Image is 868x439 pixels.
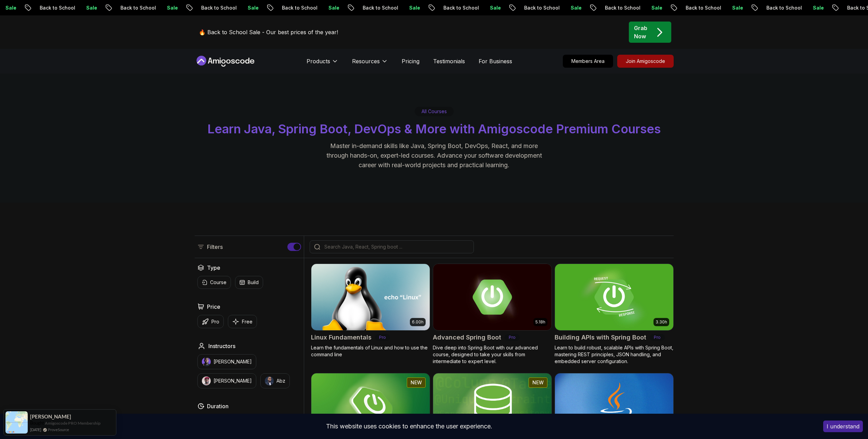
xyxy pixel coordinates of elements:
[207,402,229,410] h2: Duration
[242,318,252,325] p: Free
[197,315,224,328] button: Pro
[260,4,307,11] p: Back to School
[412,319,424,325] p: 6.00h
[323,243,469,250] input: Search Java, React, Spring boot ...
[307,4,329,11] p: Sale
[479,57,512,65] a: For Business
[211,318,219,325] p: Pro
[48,427,69,433] a: ProveSource
[433,344,552,365] p: Dive deep into Spring Boot with our advanced course, designed to take your skills from intermedia...
[260,373,290,388] button: instructor imgAbz
[745,4,791,11] p: Back to School
[433,57,465,65] a: Testimonials
[563,55,613,67] p: Members Area
[505,334,520,341] p: Pro
[30,420,44,426] span: Bought
[307,57,330,65] p: Products
[30,427,41,433] span: [DATE]
[549,4,571,11] p: Sale
[226,4,248,11] p: Sale
[433,264,552,330] img: Advanced Spring Boot card
[18,4,65,11] p: Back to School
[30,414,71,420] span: [PERSON_NAME]
[5,419,813,434] div: This website uses cookies to enhance the user experience.
[197,276,231,289] button: Course
[307,57,338,71] button: Products
[65,4,87,11] p: Sale
[311,344,430,358] p: Learn the fundamentals of Linux and how to use the command line
[213,358,252,365] p: [PERSON_NAME]
[5,411,28,434] img: provesource social proof notification image
[210,279,226,286] p: Course
[711,4,733,11] p: Sale
[555,333,646,342] h2: Building APIs with Spring Boot
[422,108,447,115] p: All Courses
[617,55,674,68] a: Join Amigoscode
[388,4,410,11] p: Sale
[823,421,863,432] button: Accept cookies
[664,4,711,11] p: Back to School
[197,373,256,388] button: instructor img[PERSON_NAME]
[555,344,674,365] p: Learn to build robust, scalable APIs with Spring Boot, mastering REST principles, JSON handling, ...
[341,4,388,11] p: Back to School
[265,376,274,385] img: instructor img
[207,121,661,136] span: Learn Java, Spring Boot, DevOps & More with Amigoscode Premium Courses
[276,377,285,384] p: Abz
[207,243,223,251] p: Filters
[532,379,544,386] p: NEW
[618,55,673,67] p: Join Amigoscode
[99,4,145,11] p: Back to School
[375,334,390,341] p: Pro
[422,4,468,11] p: Back to School
[503,4,549,11] p: Back to School
[208,342,235,350] h2: Instructors
[199,28,338,36] p: 🔥 Back to School Sale - Our best prices of the year!
[311,264,430,358] a: Linux Fundamentals card6.00hLinux FundamentalsProLearn the fundamentals of Linux and how to use t...
[311,264,430,330] img: Linux Fundamentals card
[202,376,211,385] img: instructor img
[352,57,380,65] p: Resources
[311,333,372,342] h2: Linux Fundamentals
[555,264,674,365] a: Building APIs with Spring Boot card3.30hBuilding APIs with Spring BootProLearn to build robust, s...
[468,4,490,11] p: Sale
[207,264,220,272] h2: Type
[563,55,613,68] a: Members Area
[213,377,252,384] p: [PERSON_NAME]
[352,57,388,71] button: Resources
[145,4,167,11] p: Sale
[634,24,647,40] p: Grab Now
[535,319,545,325] p: 5.18h
[433,333,501,342] h2: Advanced Spring Boot
[656,319,667,325] p: 3.30h
[235,276,263,289] button: Build
[45,420,101,426] a: Amigoscode PRO Membership
[402,57,419,65] a: Pricing
[555,264,673,330] img: Building APIs with Spring Boot card
[630,4,652,11] p: Sale
[207,303,220,311] h2: Price
[180,4,226,11] p: Back to School
[583,4,630,11] p: Back to School
[319,141,549,170] p: Master in-demand skills like Java, Spring Boot, DevOps, React, and more through hands-on, expert-...
[791,4,813,11] p: Sale
[248,279,259,286] p: Build
[197,354,256,369] button: instructor img[PERSON_NAME]
[433,264,552,365] a: Advanced Spring Boot card5.18hAdvanced Spring BootProDive deep into Spring Boot with our advanced...
[411,379,422,386] p: NEW
[650,334,665,341] p: Pro
[202,357,211,366] img: instructor img
[228,315,257,328] button: Free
